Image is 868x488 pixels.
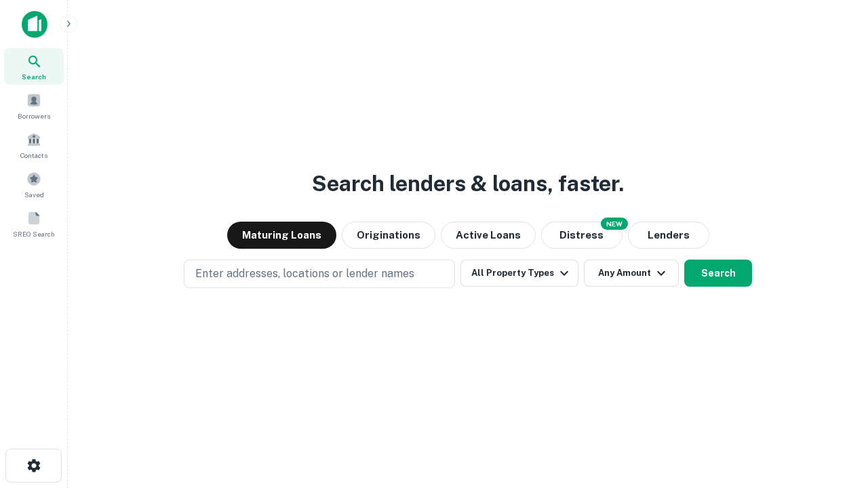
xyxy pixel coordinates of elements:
[184,260,455,288] button: Enter addresses, locations or lender names
[584,260,679,287] button: Any Amount
[22,11,47,38] img: capitalize-icon.png
[628,222,709,249] button: Lenders
[22,71,46,82] span: Search
[4,127,64,163] a: Contacts
[24,189,44,200] span: Saved
[4,166,64,203] a: Saved
[227,222,336,249] button: Maturing Loans
[601,218,628,230] div: NEW
[441,222,536,249] button: Active Loans
[20,150,47,161] span: Contacts
[18,110,50,121] span: Borrowers
[195,266,414,282] p: Enter addresses, locations or lender names
[4,205,64,242] a: SREO Search
[541,222,623,249] button: Search distressed loans with lien and other non-mortgage details.
[312,167,624,200] h3: Search lenders & loans, faster.
[4,48,64,85] a: Search
[13,228,55,239] span: SREO Search
[684,260,752,287] button: Search
[460,260,578,287] button: All Property Types
[800,380,868,445] iframe: Chat Widget
[4,87,64,124] a: Borrowers
[342,222,435,249] button: Originations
